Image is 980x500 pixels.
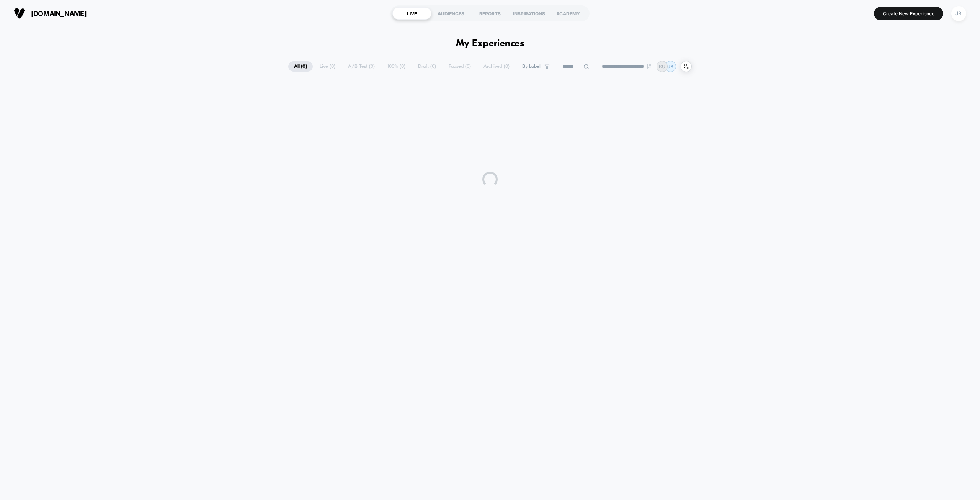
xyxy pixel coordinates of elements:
[668,64,673,69] p: JB
[874,7,943,20] button: Create New Experience
[14,8,25,19] img: Visually logo
[647,64,651,69] img: end
[510,7,549,20] div: INSPIRATIONS
[11,7,89,20] button: [DOMAIN_NAME]
[549,7,588,20] div: ACADEMY
[456,38,524,49] h1: My Experiences
[431,7,470,20] div: AUDIENCES
[31,10,87,18] span: [DOMAIN_NAME]
[951,6,966,21] div: JB
[288,61,313,72] span: All ( 0 )
[392,7,431,20] div: LIVE
[522,64,541,69] span: By Label
[659,64,665,69] p: KU
[949,6,969,21] button: JB
[470,7,510,20] div: REPORTS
